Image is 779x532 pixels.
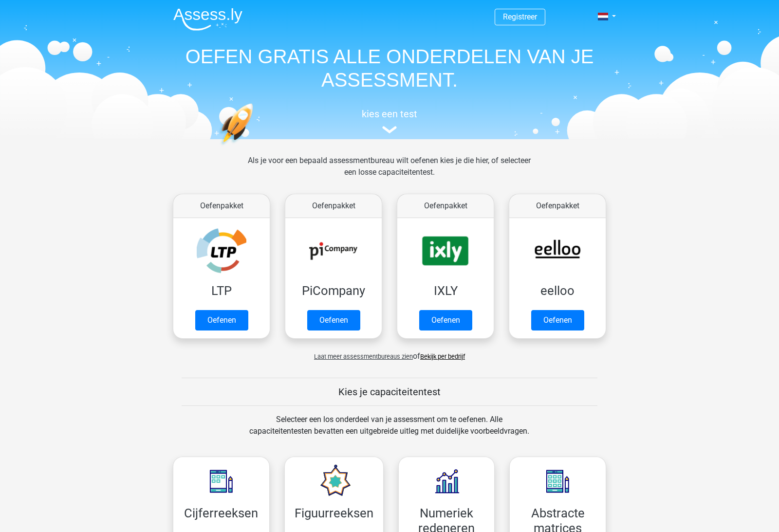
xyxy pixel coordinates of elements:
a: Oefenen [195,310,248,330]
a: Bekijk per bedrijf [420,353,465,360]
span: Laat meer assessmentbureaus zien [314,353,413,360]
h1: OEFEN GRATIS ALLE ONDERDELEN VAN JE ASSESSMENT. [166,45,613,92]
a: Oefenen [531,310,584,330]
h5: Kies je capaciteitentest [182,386,597,398]
div: Selecteer een los onderdeel van je assessment om te oefenen. Alle capaciteitentesten bevatten een... [240,414,538,449]
a: Registreer [503,12,537,21]
img: Assessly [173,8,242,31]
div: Als je voor een bepaald assessmentbureau wilt oefenen kies je die hier, of selecteer een losse ca... [240,155,538,190]
a: Oefenen [307,310,360,330]
h5: kies een test [166,108,613,120]
a: Oefenen [419,310,472,330]
a: kies een test [166,108,613,134]
img: assessment [382,126,397,133]
div: of [166,343,613,362]
img: oefenen [219,103,291,191]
